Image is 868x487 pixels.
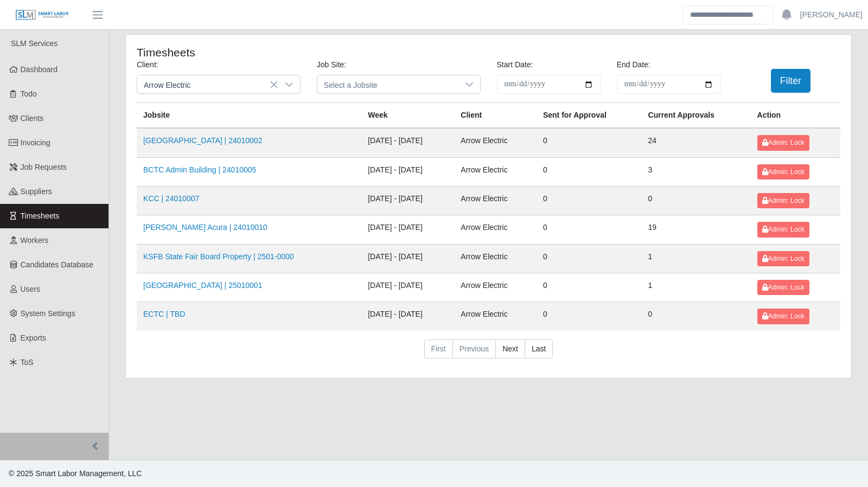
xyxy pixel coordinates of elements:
td: [DATE] - [DATE] [361,157,454,186]
span: Candidates Database [21,260,94,269]
img: SLM Logo [15,9,69,21]
span: ToS [21,358,34,367]
button: Filter [771,69,810,93]
td: [DATE] - [DATE] [361,215,454,244]
label: End Date: [617,59,650,71]
td: [DATE] - [DATE] [361,244,454,273]
td: 0 [537,186,642,215]
a: [PERSON_NAME] [800,9,863,21]
button: Admin: Lock [757,309,809,324]
label: Client: [137,59,158,71]
span: Admin: Lock [762,168,805,176]
a: KCC | 24010007 [143,194,199,203]
th: Action [751,103,840,129]
span: Admin: Lock [762,139,805,146]
button: Admin: Lock [757,135,809,150]
span: Admin: Lock [762,226,805,233]
h4: Timesheets [137,46,420,59]
span: Workers [21,236,49,245]
span: Todo [21,89,37,98]
a: ECTC | TBD [143,310,185,318]
td: 3 [642,157,751,186]
button: Admin: Lock [757,193,809,208]
td: [DATE] - [DATE] [361,302,454,331]
span: Suppliers [21,187,52,196]
button: Admin: Lock [757,164,809,180]
td: 19 [642,215,751,244]
label: Start Date: [497,59,533,71]
span: Admin: Lock [762,197,805,204]
a: Next [495,339,525,359]
button: Admin: Lock [757,251,809,266]
td: 24 [642,128,751,157]
td: 0 [537,128,642,157]
span: Clients [21,114,44,123]
td: [DATE] - [DATE] [361,128,454,157]
span: SLM Services [11,39,58,48]
span: Admin: Lock [762,255,805,262]
td: Arrow Electric [454,186,537,215]
a: [PERSON_NAME] Acura | 24010010 [143,223,267,232]
td: 0 [642,302,751,331]
span: Invoicing [21,138,50,147]
span: Admin: Lock [762,312,805,320]
span: © 2025 Smart Labor Management, LLC [9,469,142,478]
td: Arrow Electric [454,215,537,244]
span: Admin: Lock [762,284,805,291]
span: System Settings [21,309,75,318]
td: 1 [642,244,751,273]
td: 0 [537,273,642,302]
th: Current Approvals [642,103,751,129]
td: 0 [642,186,751,215]
span: Select a Jobsite [317,75,458,93]
td: 0 [537,215,642,244]
span: Exports [21,334,46,342]
span: Users [21,285,41,293]
td: 0 [537,244,642,273]
label: Job Site: [317,59,346,71]
th: Week [361,103,454,129]
td: Arrow Electric [454,302,537,331]
th: Sent for Approval [537,103,642,129]
td: 0 [537,157,642,186]
span: Dashboard [21,65,58,74]
span: Job Requests [21,163,67,171]
a: Last [525,339,553,359]
input: Search [683,5,773,24]
button: Admin: Lock [757,222,809,237]
span: Arrow Electric [137,75,278,93]
a: [GEOGRAPHIC_DATA] | 24010002 [143,136,262,145]
td: [DATE] - [DATE] [361,186,454,215]
nav: pagination [137,339,840,368]
td: 1 [642,273,751,302]
a: KSFB State Fair Board Property | 2501-0000 [143,252,294,261]
td: Arrow Electric [454,273,537,302]
th: Jobsite [137,103,361,129]
td: [DATE] - [DATE] [361,273,454,302]
td: Arrow Electric [454,244,537,273]
a: BCTC Admin Building | 24010005 [143,165,256,174]
button: Admin: Lock [757,280,809,295]
a: [GEOGRAPHIC_DATA] | 25010001 [143,281,262,290]
td: Arrow Electric [454,128,537,157]
td: Arrow Electric [454,157,537,186]
span: Timesheets [21,212,60,220]
th: Client [454,103,537,129]
td: 0 [537,302,642,331]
